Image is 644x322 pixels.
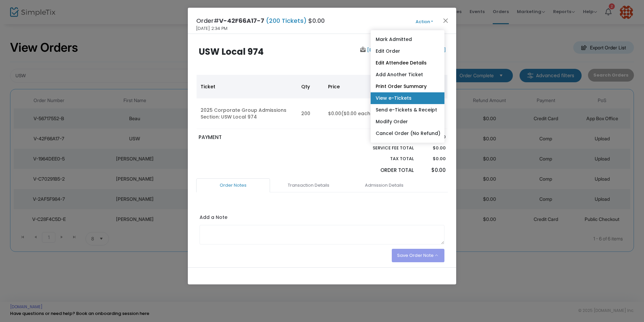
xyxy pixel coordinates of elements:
a: View e-Tickets [371,92,444,104]
p: Tax Total [357,155,414,162]
button: Close [441,16,450,25]
a: Send e-Tickets & Receipt [371,104,444,116]
td: 2025 Corporate Group Admissions Section: USW Local 974 [197,98,297,129]
p: Sub total [357,134,414,140]
a: Edit Attendee Details [371,57,444,69]
th: Price [324,75,388,98]
p: $0.00 [420,145,445,151]
a: Edit Order [371,45,444,57]
a: Mark Admitted [371,34,444,45]
th: Qty [297,75,324,98]
p: Service Fee Total [357,145,414,151]
p: $0.00 [420,167,445,174]
span: V-42F66A17-7 [219,16,264,25]
td: $0.00 [324,98,388,129]
span: [DATE] 2:34 PM [196,25,227,32]
button: Action [404,18,444,26]
b: USW Local 974 [199,46,264,58]
a: Admission Details [347,178,421,192]
a: Transaction Details [272,178,345,192]
div: Data table [197,75,447,129]
td: 200 [297,98,324,129]
label: Add a Note [200,214,227,223]
h4: Order# $0.00 [196,16,325,25]
a: Order Notes [196,178,270,192]
p: PAYMENT [199,134,319,141]
a: Modify Order [371,116,444,128]
a: Cancel Order (No Refund) [371,128,444,139]
p: Order Total [357,167,414,174]
span: (200 Tickets) [264,16,308,25]
a: Add Another Ticket [371,69,444,81]
th: Ticket [197,75,297,98]
span: ($0.00 each) [341,110,373,117]
p: $0.00 [420,155,445,162]
a: Print Order Summary [371,81,444,92]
